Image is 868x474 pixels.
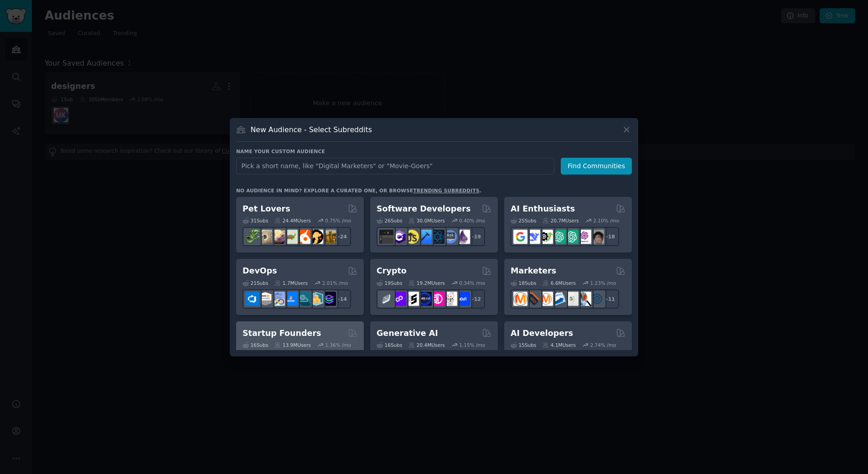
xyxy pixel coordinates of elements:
h2: AI Enthusiasts [511,203,575,215]
img: ballpython [258,230,272,244]
div: + 24 [332,227,351,246]
button: Find Communities [561,158,632,175]
div: 31 Sub s [243,217,268,224]
div: + 19 [466,227,485,246]
img: ArtificalIntelligence [590,230,604,244]
img: MarketingResearch [577,292,591,306]
div: 6.6M Users [542,280,576,286]
div: 19 Sub s [377,280,402,286]
div: + 14 [332,289,351,309]
img: leopardgeckos [271,230,285,244]
input: Pick a short name, like "Digital Marketers" or "Movie-Goers" [236,158,554,175]
h2: AI Developers [511,328,573,339]
img: OnlineMarketing [590,292,604,306]
div: No audience in mind? Explore a curated one, or browse . [236,187,481,194]
a: trending subreddits [413,188,479,193]
img: DevOpsLinks [284,292,298,306]
div: 0.40 % /mo [459,217,485,224]
img: herpetology [245,230,259,244]
h2: Marketers [511,265,556,277]
img: AItoolsCatalog [539,230,553,244]
div: 30.0M Users [408,217,444,224]
img: googleads [564,292,579,306]
div: + 18 [600,227,619,246]
img: ethfinance [379,292,393,306]
img: elixir [456,230,470,244]
img: ethstaker [405,292,419,306]
img: CryptoNews [443,292,457,306]
div: 16 Sub s [243,342,268,348]
h2: Crypto [377,265,407,277]
div: 20.7M Users [542,217,579,224]
div: 15 Sub s [511,342,536,348]
img: platformengineering [296,292,310,306]
img: OpenAIDev [577,230,591,244]
img: Docker_DevOps [271,292,285,306]
div: 21 Sub s [243,280,268,286]
img: software [379,230,393,244]
img: web3 [418,292,432,306]
img: 0xPolygon [392,292,406,306]
div: 19.2M Users [408,280,444,286]
img: defiblockchain [430,292,444,306]
div: 2.74 % /mo [590,342,616,348]
div: 0.75 % /mo [325,217,351,224]
h2: Pet Lovers [243,203,290,215]
img: AskMarketing [539,292,553,306]
h2: Software Developers [377,203,470,215]
img: turtle [284,230,298,244]
div: 26 Sub s [377,217,402,224]
div: 1.23 % /mo [590,280,616,286]
img: cockatiel [296,230,310,244]
img: PetAdvice [309,230,323,244]
div: 18 Sub s [511,280,536,286]
img: Emailmarketing [552,292,566,306]
img: chatgpt_promptDesign [552,230,566,244]
img: content_marketing [513,292,527,306]
img: azuredevops [245,292,259,306]
div: 2.10 % /mo [593,217,619,224]
div: 20.4M Users [408,342,444,348]
h2: Startup Founders [243,328,321,339]
div: 2.01 % /mo [322,280,348,286]
div: + 12 [466,289,485,309]
img: DeepSeek [526,230,540,244]
div: + 11 [600,289,619,309]
div: 1.7M Users [274,280,308,286]
img: csharp [392,230,406,244]
div: 13.9M Users [274,342,310,348]
h3: Name your custom audience [236,148,632,155]
img: AWS_Certified_Experts [258,292,272,306]
img: chatgpt_prompts_ [564,230,579,244]
img: GoogleGeminiAI [513,230,527,244]
img: reactnative [430,230,444,244]
h2: DevOps [243,265,277,277]
div: 16 Sub s [377,342,402,348]
div: 0.34 % /mo [459,280,485,286]
div: 4.1M Users [542,342,576,348]
img: dogbreed [322,230,336,244]
img: AskComputerScience [443,230,457,244]
img: iOSProgramming [418,230,432,244]
div: 1.36 % /mo [325,342,351,348]
img: defi_ [456,292,470,306]
div: 25 Sub s [511,217,536,224]
div: 24.4M Users [274,217,310,224]
img: aws_cdk [309,292,323,306]
img: bigseo [526,292,540,306]
div: 1.15 % /mo [459,342,485,348]
h2: Generative AI [377,328,438,339]
img: learnjavascript [405,230,419,244]
h3: New Audience - Select Subreddits [251,125,372,134]
img: PlatformEngineers [322,292,336,306]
